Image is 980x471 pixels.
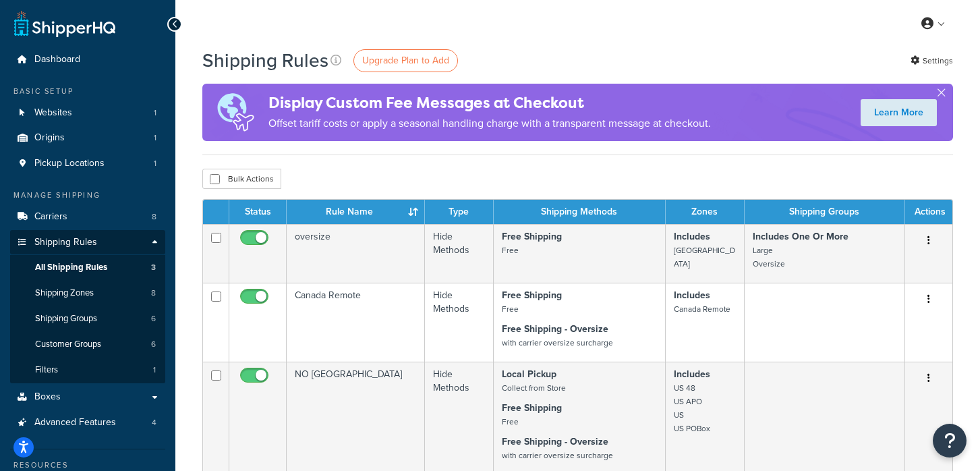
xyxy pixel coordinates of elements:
strong: Includes One Or More [753,229,848,244]
small: Free [502,244,519,256]
span: Dashboard [34,54,80,65]
td: Hide Methods [425,224,494,283]
small: Free [502,303,519,315]
li: Websites [10,101,165,126]
td: Canada Remote [287,283,425,362]
strong: Local Pickup [502,367,556,381]
th: Type [425,200,494,224]
small: Canada Remote [674,303,730,315]
a: ShipperHQ Home [14,10,115,37]
li: All Shipping Rules [10,255,165,280]
span: All Shipping Rules [35,262,107,273]
th: Zones [666,200,745,224]
a: Upgrade Plan to Add [353,49,458,72]
h4: Display Custom Fee Messages at Checkout [268,92,711,114]
a: Settings [911,51,953,70]
span: 1 [154,158,156,169]
span: Shipping Rules [34,237,97,248]
span: 8 [151,287,156,299]
th: Actions [905,200,952,224]
span: Advanced Features [34,417,116,428]
strong: Free Shipping [502,288,562,302]
small: Collect from Store [502,382,566,394]
a: Boxes [10,385,165,410]
strong: Includes [674,288,710,302]
a: All Shipping Rules 3 [10,255,165,280]
th: Shipping Methods [494,200,666,224]
span: 6 [151,339,156,350]
span: Shipping Zones [35,287,94,299]
th: Rule Name : activate to sort column ascending [287,200,425,224]
small: Free [502,416,519,428]
span: Filters [35,364,58,376]
span: 4 [152,417,156,428]
li: Pickup Locations [10,151,165,176]
span: 1 [154,132,156,144]
a: Customer Groups 6 [10,332,165,357]
img: duties-banner-06bc72dcb5fe05cb3f9472aba00be2ae8eb53ab6f0d8bb03d382ba314ac3c341.png [202,84,268,141]
li: Customer Groups [10,332,165,357]
a: Shipping Zones 8 [10,281,165,306]
h1: Shipping Rules [202,47,328,74]
span: Carriers [34,211,67,223]
small: [GEOGRAPHIC_DATA] [674,244,735,270]
li: Origins [10,126,165,150]
div: Manage Shipping [10,190,165,201]
strong: Includes [674,367,710,381]
a: Dashboard [10,47,165,72]
div: Basic Setup [10,86,165,97]
span: Boxes [34,391,61,403]
strong: Free Shipping - Oversize [502,435,608,449]
a: Learn More [861,99,937,126]
a: Filters 1 [10,358,165,383]
li: Advanced Features [10,410,165,435]
th: Status [229,200,287,224]
strong: Free Shipping - Oversize [502,322,608,336]
a: Websites 1 [10,101,165,126]
td: oversize [287,224,425,283]
strong: Free Shipping [502,401,562,415]
li: Filters [10,358,165,383]
li: Shipping Zones [10,281,165,306]
span: Customer Groups [35,339,101,350]
span: 8 [152,211,156,223]
a: Shipping Groups 6 [10,306,165,331]
small: with carrier oversize surcharge [502,449,613,462]
span: 6 [151,313,156,325]
th: Shipping Groups [745,200,905,224]
span: Upgrade Plan to Add [362,53,449,67]
p: Offset tariff costs or apply a seasonal handling charge with a transparent message at checkout. [268,114,711,133]
li: Shipping Groups [10,306,165,331]
strong: Free Shipping [502,229,562,244]
button: Open Resource Center [933,424,967,458]
td: Hide Methods [425,283,494,362]
span: Shipping Groups [35,313,97,325]
span: Pickup Locations [34,158,105,169]
button: Bulk Actions [202,169,281,189]
span: Origins [34,132,65,144]
a: Origins 1 [10,126,165,150]
span: 3 [151,262,156,273]
small: US 48 US APO US US POBox [674,382,710,435]
small: with carrier oversize surcharge [502,337,613,349]
a: Pickup Locations 1 [10,151,165,176]
strong: Includes [674,229,710,244]
a: Advanced Features 4 [10,410,165,435]
span: 1 [153,364,156,376]
small: Large Oversize [753,244,785,270]
span: Websites [34,107,72,119]
div: Resources [10,460,165,471]
li: Carriers [10,204,165,229]
a: Shipping Rules [10,230,165,255]
li: Shipping Rules [10,230,165,384]
a: Carriers 8 [10,204,165,229]
span: 1 [154,107,156,119]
